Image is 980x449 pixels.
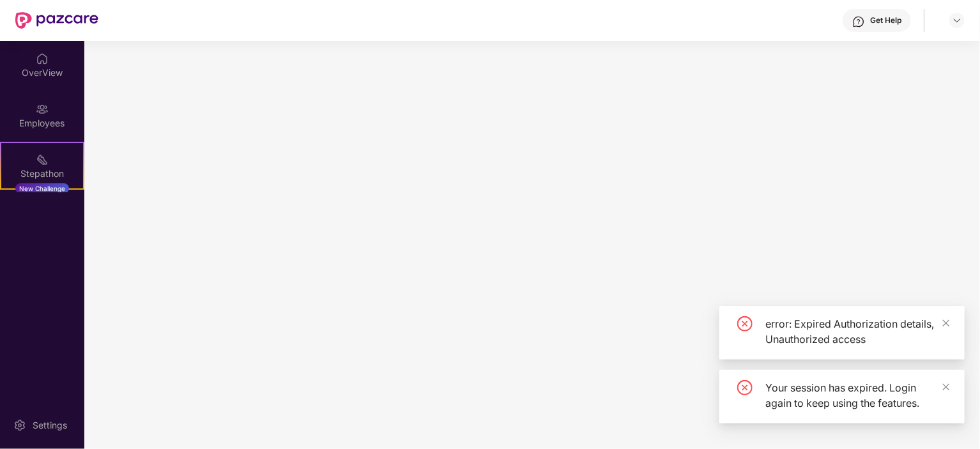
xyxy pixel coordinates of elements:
div: error: Expired Authorization details, Unauthorized access [765,316,949,347]
div: Your session has expired. Login again to keep using the features. [765,380,949,411]
span: close-circle [737,316,753,331]
span: close-circle [737,380,753,395]
img: svg+xml;base64,PHN2ZyBpZD0iSG9tZSIgeG1sbnM9Imh0dHA6Ly93d3cudzMub3JnLzIwMDAvc3ZnIiB3aWR0aD0iMjAiIG... [36,52,49,65]
span: close [942,319,951,328]
div: Get Help [870,15,901,26]
div: Stepathon [1,167,83,180]
img: svg+xml;base64,PHN2ZyB4bWxucz0iaHR0cDovL3d3dy53My5vcmcvMjAwMC9zdmciIHdpZHRoPSIyMSIgaGVpZ2h0PSIyMC... [36,153,49,166]
img: svg+xml;base64,PHN2ZyBpZD0iSGVscC0zMngzMiIgeG1sbnM9Imh0dHA6Ly93d3cudzMub3JnLzIwMDAvc3ZnIiB3aWR0aD... [852,15,865,28]
img: New Pazcare Logo [15,12,98,29]
div: Settings [29,419,71,432]
img: svg+xml;base64,PHN2ZyBpZD0iRHJvcGRvd24tMzJ4MzIiIHhtbG5zPSJodHRwOi8vd3d3LnczLm9yZy8yMDAwL3N2ZyIgd2... [952,15,962,26]
span: close [942,383,951,392]
div: New Challenge [15,183,69,194]
img: svg+xml;base64,PHN2ZyBpZD0iRW1wbG95ZWVzIiB4bWxucz0iaHR0cDovL3d3dy53My5vcmcvMjAwMC9zdmciIHdpZHRoPS... [36,103,49,116]
img: svg+xml;base64,PHN2ZyBpZD0iU2V0dGluZy0yMHgyMCIgeG1sbnM9Imh0dHA6Ly93d3cudzMub3JnLzIwMDAvc3ZnIiB3aW... [13,419,26,432]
